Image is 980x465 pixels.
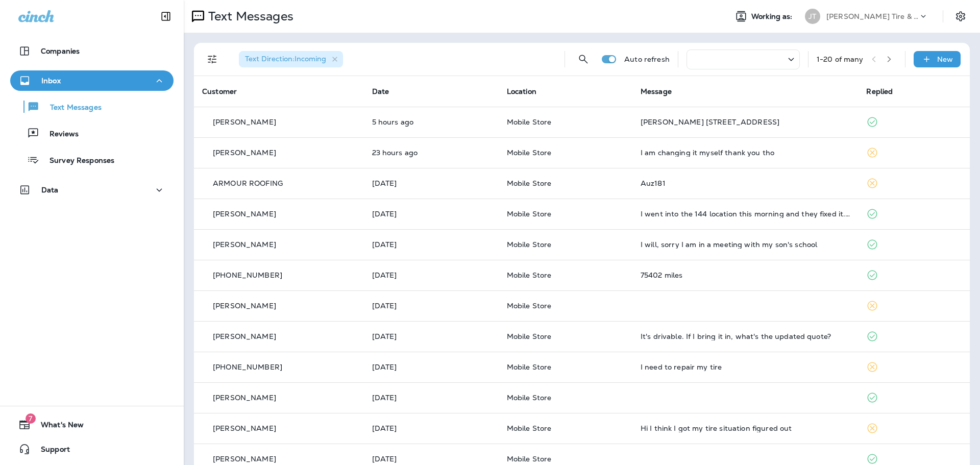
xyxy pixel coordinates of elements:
p: Sep 20, 2025 01:58 PM [372,363,491,371]
button: Support [10,439,174,459]
button: Search Messages [573,49,594,69]
span: Location [507,87,536,96]
span: Mobile Store [507,179,552,188]
span: Support [31,445,70,457]
p: Oct 2, 2025 03:16 PM [372,240,491,249]
p: Oct 6, 2025 01:36 PM [372,149,491,157]
p: Text Messages [204,9,293,24]
div: Bryon Mayers 8214 Arbor st Omaha Ne 68124 [641,118,850,126]
button: Filters [202,49,223,69]
div: I am changing it myself thank you tho [641,149,850,157]
p: Companies [41,47,80,55]
div: Auz181 [641,179,850,187]
div: I went into the 144 location this morning and they fixed it. No longer needed. Thank you [641,210,850,218]
p: Survey Responses [39,156,114,166]
p: [PERSON_NAME] [213,240,276,249]
span: Text Direction : Incoming [245,54,326,63]
p: [PERSON_NAME] [213,424,276,432]
span: Mobile Store [507,240,552,249]
span: Message [641,87,672,96]
button: Inbox [10,70,174,91]
button: Survey Responses [10,149,174,170]
div: I will, sorry I am in a meeting with my son's school [641,240,850,249]
span: Mobile Store [507,301,552,310]
p: Inbox [41,77,61,85]
p: Reviews [39,130,79,139]
span: Mobile Store [507,117,552,127]
span: Mobile Store [507,332,552,341]
span: Mobile Store [507,209,552,218]
span: Mobile Store [507,148,552,157]
div: Hi I think I got my tire situation figured out [641,424,850,432]
button: Settings [951,7,970,26]
div: 75402 miles [641,271,850,279]
p: Sep 17, 2025 04:34 PM [372,424,491,432]
p: Auto refresh [624,55,670,63]
span: Mobile Store [507,393,552,402]
span: Customer [202,87,237,96]
button: Reviews [10,123,174,144]
span: Mobile Store [507,362,552,372]
p: Oct 6, 2025 08:35 AM [372,210,491,218]
p: [PERSON_NAME] [213,210,276,218]
p: Sep 30, 2025 08:46 AM [372,302,491,310]
p: Oct 1, 2025 08:12 AM [372,271,491,279]
span: Mobile Store [507,271,552,280]
button: 7What's New [10,414,174,435]
p: [PHONE_NUMBER] [213,271,282,279]
p: [PHONE_NUMBER] [213,363,282,371]
div: JT [805,9,820,24]
p: [PERSON_NAME] [213,302,276,310]
p: Data [41,186,59,194]
button: Collapse Sidebar [152,6,180,27]
div: Text Direction:Incoming [239,51,343,67]
span: What's New [31,421,84,433]
div: 1 - 20 of many [817,55,864,63]
p: Text Messages [40,103,102,113]
p: Oct 6, 2025 08:52 AM [372,179,491,187]
p: [PERSON_NAME] [213,332,276,340]
p: [PERSON_NAME] [213,455,276,463]
p: [PERSON_NAME] [213,118,276,126]
span: Mobile Store [507,454,552,463]
p: New [937,55,953,63]
span: Mobile Store [507,424,552,433]
span: Date [372,87,389,96]
p: Sep 19, 2025 11:02 AM [372,394,491,402]
span: Replied [866,87,893,96]
span: 7 [26,413,36,424]
p: Sep 17, 2025 01:32 PM [372,455,491,463]
p: ARMOUR ROOFING [213,179,283,187]
p: Sep 24, 2025 09:59 AM [372,332,491,340]
div: I need to repair my tire [641,363,850,371]
p: Oct 7, 2025 07:15 AM [372,118,491,126]
button: Text Messages [10,96,174,117]
p: [PERSON_NAME] [213,394,276,402]
p: [PERSON_NAME] [213,149,276,157]
button: Companies [10,41,174,61]
span: Working as: [751,12,795,21]
p: [PERSON_NAME] Tire & Auto [826,12,918,20]
button: Data [10,180,174,200]
div: It's drivable. If I bring it in, what's the updated quote? [641,332,850,340]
